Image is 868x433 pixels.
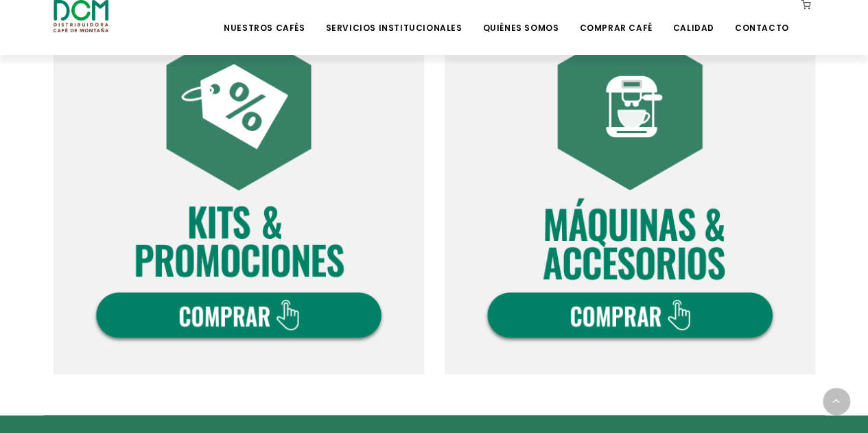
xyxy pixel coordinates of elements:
[474,1,567,34] a: Quiénes Somos
[317,1,470,34] a: Servicios Institucionales
[445,3,815,374] img: DCM-WEB-BOT-COMPRA-V2024-04.png
[571,1,660,34] a: Comprar Café
[664,1,722,34] a: Calidad
[54,3,424,374] img: DCM-WEB-BOT-COMPRA-V2024-03.png
[727,1,797,34] a: Contacto
[215,1,313,34] a: Nuestros Cafés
